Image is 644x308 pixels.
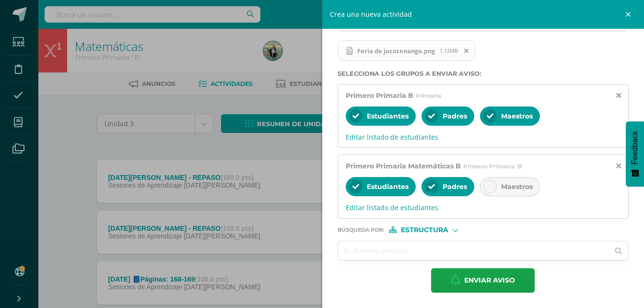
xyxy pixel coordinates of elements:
span: Padres [443,182,467,191]
span: Padres [443,112,467,120]
span: Estudiantes [367,182,409,191]
label: Selecciona los grupos a enviar aviso : [338,70,629,77]
span: Feria de jocotenango.png [338,40,476,61]
span: Primero Primaria 'B' [463,163,523,170]
input: Ej. Primero primaria [338,241,609,260]
span: Editar listado de estudiantes [346,203,621,212]
button: Enviar aviso [431,268,535,293]
span: Remover archivo [458,46,475,56]
span: Enviar aviso [464,269,515,292]
div: [object Object] [389,226,461,233]
span: Maestros [501,182,533,191]
span: Maestros [501,112,533,120]
span: Feria de jocotenango.png [352,47,440,55]
span: 1.12MB [440,47,458,54]
span: Estructura [401,227,448,233]
span: Primero Primaria Matemáticas B [346,162,461,170]
span: Editar listado de estudiantes [346,132,621,142]
span: Feedback [631,131,639,165]
span: Búsqueda por : [338,227,384,233]
button: Feedback - Mostrar encuesta [626,121,644,187]
span: Primero Primaria B [346,91,413,100]
span: Primaria [416,92,441,99]
span: Estudiantes [367,112,409,120]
